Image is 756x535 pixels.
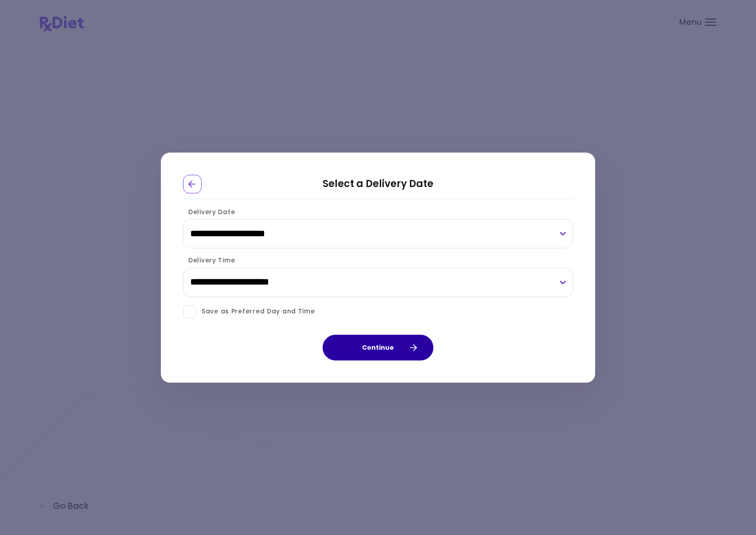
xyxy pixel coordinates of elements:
[196,306,315,317] span: Save as Preferred Day and Time
[183,175,202,193] div: Go Back
[183,256,235,265] label: Delivery Time
[183,207,235,216] label: Delivery Date
[183,175,573,199] h2: Select a Delivery Date
[323,335,433,360] button: Continue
